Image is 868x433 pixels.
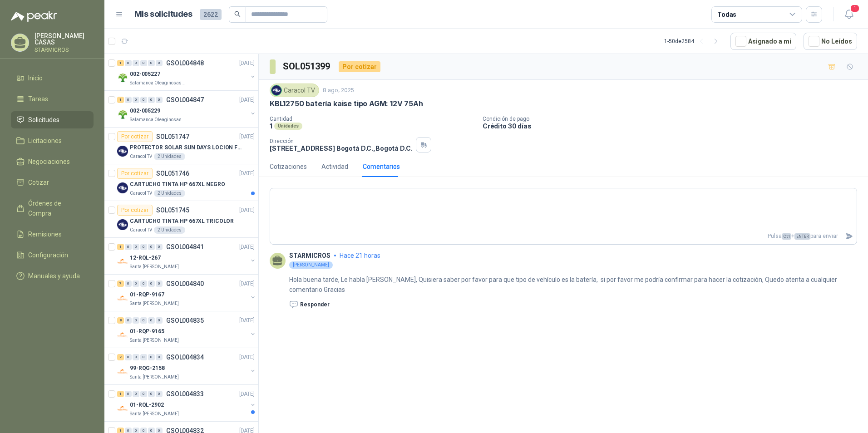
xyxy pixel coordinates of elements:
p: PROTECTOR SOLAR SUN DAYS LOCION FPS 50 CAJA X 24 UN [130,143,243,152]
a: Solicitudes [11,111,94,128]
div: 0 [140,97,147,103]
div: 1 [117,244,124,250]
div: 0 [125,280,132,287]
button: No Leídos [804,33,857,50]
span: Tareas [28,94,48,104]
p: Crédito 30 días [483,122,864,130]
img: Company Logo [117,182,128,193]
div: 0 [148,244,155,250]
div: Cotizaciones [270,162,307,172]
div: 0 [125,97,132,103]
span: Órdenes de Compra [28,198,85,218]
span: Negociaciones [28,157,70,167]
div: 0 [133,244,139,250]
p: Condición de pago [483,116,864,122]
p: Salamanca Oleaginosas SAS [130,79,187,87]
button: Responder [289,300,330,309]
p: [DATE] [239,133,255,141]
div: 0 [133,391,139,397]
a: 7 0 0 0 0 0 GSOL004840[DATE] Company Logo01-RQP-9167Santa [PERSON_NAME] [117,278,256,307]
p: [DATE] [239,390,255,399]
a: Manuales y ayuda [11,267,94,285]
p: STARMICROS [289,252,330,259]
div: 0 [156,60,163,66]
p: [DATE] [239,59,255,68]
p: Hola buena tarde, Le habla [PERSON_NAME], Quisiera saber por favor para que tipo de vehículo es l... [289,275,857,295]
p: Dirección [270,138,412,144]
p: 002-005227 [130,70,160,79]
div: 0 [148,280,155,287]
div: 0 [148,60,155,66]
p: Caracol TV [130,226,152,234]
p: Santa [PERSON_NAME] [130,300,179,307]
p: Salamanca Oleaginosas SAS [130,116,187,123]
div: Caracol TV [270,84,319,97]
span: Ctrl [782,233,791,240]
div: 0 [156,244,163,250]
p: GSOL004840 [166,280,204,287]
img: Company Logo [117,72,128,83]
p: GSOL004834 [166,354,204,360]
div: 0 [148,97,155,103]
div: 0 [140,60,147,66]
a: Licitaciones [11,132,94,149]
p: [DATE] [239,206,255,215]
a: Tareas [11,90,94,108]
div: 0 [140,391,147,397]
p: Santa [PERSON_NAME] [130,337,179,344]
div: Actividad [321,162,348,172]
div: Por cotizar [339,61,380,72]
p: 12-RQL-267 [130,254,161,262]
div: Comentarios [363,162,400,172]
div: [PERSON_NAME] [289,261,333,269]
img: Logo peakr [11,11,57,22]
div: 1 [117,97,124,103]
span: ENTER [794,233,810,240]
span: Remisiones [28,229,62,239]
span: hace 21 horas [340,252,380,259]
div: 2 [117,354,124,360]
p: 01-RQP-9167 [130,290,164,299]
p: 01-RQL-2902 [130,401,164,409]
span: Inicio [28,73,43,83]
p: [DATE] [239,316,255,325]
div: 0 [133,60,139,66]
p: SOL051745 [156,207,189,213]
p: [DATE] [239,280,255,288]
div: 7 [117,280,124,287]
div: Por cotizar [117,205,153,216]
p: Caracol TV [130,190,152,197]
span: 1 [850,4,860,13]
p: STARMICROS [35,47,94,53]
div: 0 [156,97,163,103]
p: Santa [PERSON_NAME] [130,263,179,271]
p: [STREET_ADDRESS] Bogotá D.C. , Bogotá D.C. [270,144,412,152]
div: 0 [140,317,147,324]
div: 0 [140,244,147,250]
p: 99-RQG-2158 [130,364,165,373]
div: 2 Unidades [154,226,185,234]
p: Pulsa + para enviar [270,228,842,244]
a: Negociaciones [11,153,94,170]
p: GSOL004833 [166,391,204,397]
p: GSOL004841 [166,244,204,250]
a: Órdenes de Compra [11,195,94,222]
p: SOL051746 [156,170,189,177]
a: 1 0 0 0 0 0 GSOL004847[DATE] Company Logo002-005229Salamanca Oleaginosas SAS [117,94,256,123]
a: Por cotizarSOL051745[DATE] Company LogoCARTUCHO TINTA HP 667XL TRICOLORCaracol TV2 Unidades [104,201,258,238]
p: CARTUCHO TINTA HP 667XL NEGRO [130,180,225,189]
div: 0 [133,97,139,103]
span: Solicitudes [28,115,59,125]
div: 1 [117,60,124,66]
a: Remisiones [11,226,94,243]
p: GSOL004848 [166,60,204,66]
a: 8 0 0 0 0 0 GSOL004835[DATE] Company Logo01-RQP-9165Santa [PERSON_NAME] [117,315,256,344]
div: 1 [117,391,124,397]
p: Cantidad [270,116,475,122]
div: Unidades [274,123,302,130]
a: Por cotizarSOL051746[DATE] Company LogoCARTUCHO TINTA HP 667XL NEGROCaracol TV2 Unidades [104,164,258,201]
div: 0 [125,317,132,324]
span: 2622 [200,9,222,20]
div: 2 Unidades [154,153,185,160]
div: 0 [140,280,147,287]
